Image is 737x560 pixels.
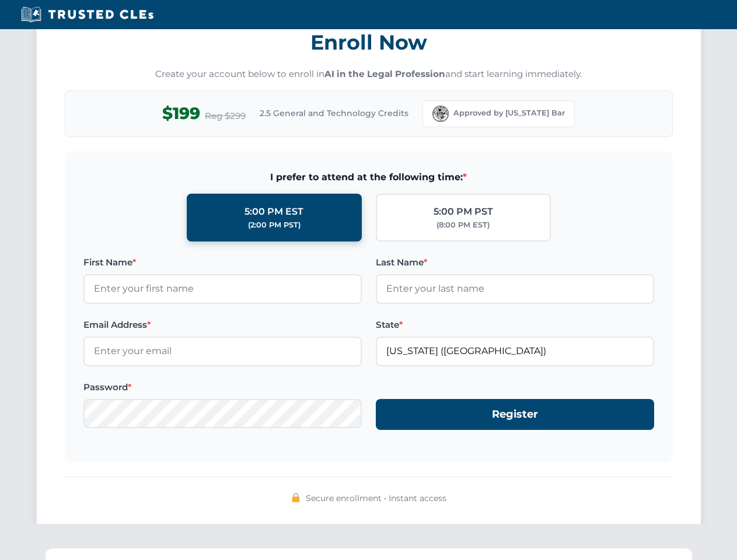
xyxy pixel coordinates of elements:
[83,170,654,185] span: I prefer to attend at the following time:
[376,318,654,332] label: State
[453,107,565,119] span: Approved by [US_STATE] Bar
[376,337,654,366] input: Florida (FL)
[83,337,362,366] input: Enter your email
[436,219,490,231] div: (8:00 PM EST)
[83,274,362,303] input: Enter your first name
[291,493,301,502] img: 🔒
[260,107,408,120] span: 2.5 General and Technology Credits
[83,256,362,269] label: First Name
[18,6,157,23] img: Trusted CLEs
[65,24,673,61] h3: Enroll Now
[162,100,200,127] span: $199
[376,274,654,303] input: Enter your last name
[324,68,445,79] strong: AI in the Legal Profession
[65,68,673,81] p: Create your account below to enroll in and start learning immediately.
[432,106,449,122] img: Florida Bar
[244,204,303,219] div: 5:00 PM EST
[376,399,654,430] button: Register
[306,492,446,505] span: Secure enrollment • Instant access
[205,109,246,123] span: Reg $299
[83,318,362,332] label: Email Address
[248,219,301,231] div: (2:00 PM PST)
[434,204,493,219] div: 5:00 PM PST
[376,256,654,269] label: Last Name
[83,380,362,394] label: Password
